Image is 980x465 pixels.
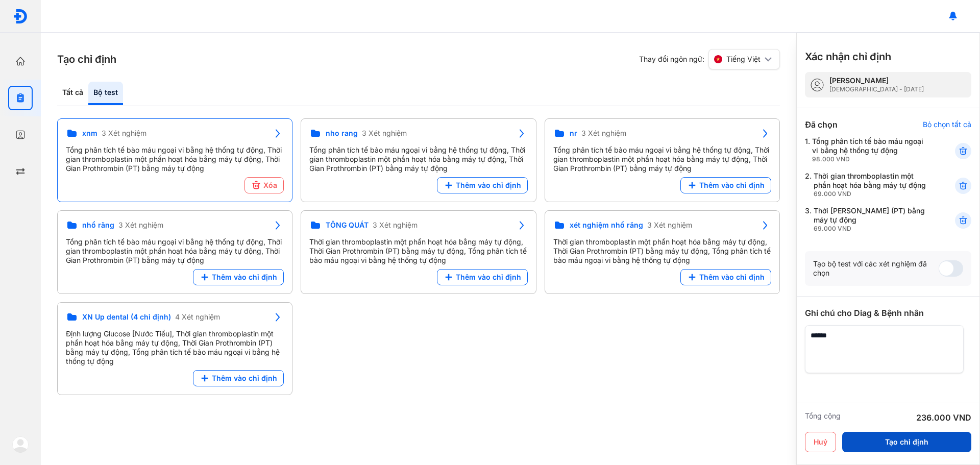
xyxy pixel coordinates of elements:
h3: Tạo chỉ định [57,52,116,66]
div: Thời [PERSON_NAME] (PT) bằng máy tự động [814,206,930,233]
div: Tổng cộng [805,411,841,424]
div: Thời gian thromboplastin một phần hoạt hóa bằng máy tự động, Thời Gian Prothrombin (PT) bằng máy ... [553,237,771,265]
h3: Xác nhận chỉ định [805,50,891,64]
div: Tổng phân tích tế bào máu ngoại vi bằng hệ thống tự động [812,137,930,163]
span: 3 Xét nghiệm [118,221,163,230]
button: Thêm vào chỉ định [680,177,771,193]
div: Thời gian thromboplastin một phần hoạt hóa bằng máy tự động [814,172,930,198]
div: Thay đổi ngôn ngữ: [639,49,780,69]
span: Thêm vào chỉ định [212,374,277,383]
span: TỔNG QUÁT [326,221,369,230]
div: Tất cả [57,82,88,105]
span: Xóa [263,181,277,190]
button: Tạo chỉ định [842,432,971,452]
div: Tổng phân tích tế bào máu ngoại vi bằng hệ thống tự động, Thời gian thromboplastin một phần hoạt ... [66,237,284,265]
div: Định lượng Glucose [Nước Tiểu], Thời gian thromboplastin một phần hoạt hóa bằng máy tự động, Thời... [66,329,284,366]
button: Thêm vào chỉ định [437,177,528,193]
div: 1. [805,137,930,163]
span: 3 Xét nghiệm [362,129,407,138]
div: Đã chọn [805,118,838,131]
div: Bỏ chọn tất cả [923,120,971,129]
div: Bộ test [88,82,123,105]
button: Thêm vào chỉ định [680,269,771,285]
span: Thêm vào chỉ định [456,273,521,282]
div: 98.000 VND [812,155,930,163]
span: Thêm vào chỉ định [212,273,277,282]
span: Thêm vào chỉ định [699,181,765,190]
span: 3 Xét nghiệm [373,221,418,230]
span: XN Up dental (4 chỉ định) [82,312,171,322]
div: 3. [805,206,930,233]
div: Tổng phân tích tế bào máu ngoại vi bằng hệ thống tự động, Thời gian thromboplastin một phần hoạt ... [309,145,527,173]
span: nr [570,129,577,138]
div: Thời gian thromboplastin một phần hoạt hóa bằng máy tự động, Thời Gian Prothrombin (PT) bằng máy ... [309,237,527,265]
div: Ghi chú cho Diag & Bệnh nhân [805,307,971,319]
span: Thêm vào chỉ định [456,181,521,190]
div: 69.000 VND [814,190,930,198]
div: Tổng phân tích tế bào máu ngoại vi bằng hệ thống tự động, Thời gian thromboplastin một phần hoạt ... [553,145,771,173]
span: Tiếng Việt [726,55,761,64]
button: Thêm vào chỉ định [193,269,284,285]
div: [DEMOGRAPHIC_DATA] - [DATE] [829,85,924,93]
div: [PERSON_NAME] [829,76,924,85]
div: Tạo bộ test với các xét nghiệm đã chọn [813,259,939,278]
span: 3 Xét nghiệm [647,221,692,230]
span: xnm [82,129,97,138]
img: logo [13,9,28,24]
span: nhổ răng [82,221,114,230]
button: Thêm vào chỉ định [437,269,528,285]
span: nho rang [326,129,358,138]
span: Thêm vào chỉ định [699,273,765,282]
div: 236.000 VND [916,411,971,424]
div: 2. [805,172,930,198]
button: Thêm vào chỉ định [193,370,284,386]
span: 3 Xét nghiệm [102,129,146,138]
img: logo [12,436,29,453]
button: Xóa [244,177,284,193]
span: 4 Xét nghiệm [175,312,220,322]
span: xét nghiệm nhổ răng [570,221,643,230]
button: Huỷ [805,432,836,452]
div: 69.000 VND [814,225,930,233]
span: 3 Xét nghiệm [581,129,626,138]
div: Tổng phân tích tế bào máu ngoại vi bằng hệ thống tự động, Thời gian thromboplastin một phần hoạt ... [66,145,284,173]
